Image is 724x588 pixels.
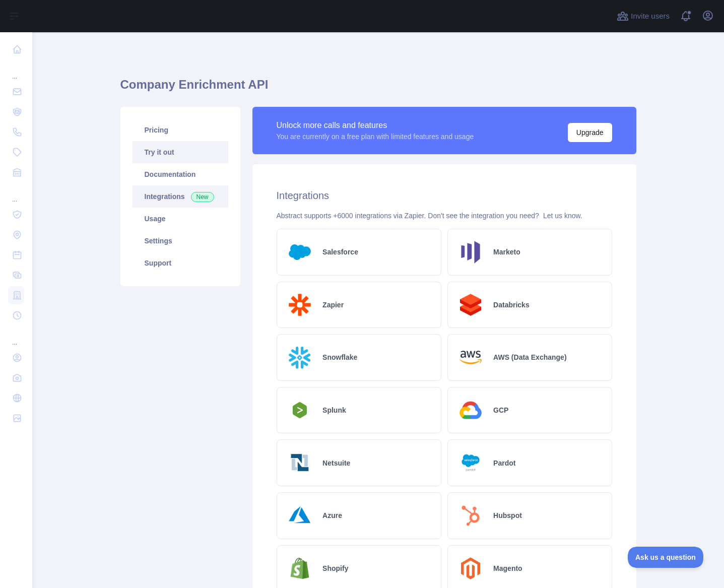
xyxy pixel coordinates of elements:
img: Logo [456,501,486,531]
h2: GCP [493,405,508,415]
img: Logo [285,290,315,320]
img: Logo [456,343,486,372]
a: Integrations New [133,185,228,208]
button: Upgrade [568,123,612,142]
h2: Integrations [277,188,612,203]
h2: Hubspot [493,510,522,520]
img: Logo [456,290,486,320]
h2: Zapier [322,300,344,310]
h2: Shopify [322,563,348,573]
span: New [191,192,214,202]
div: ... [8,183,24,204]
img: Logo [285,501,315,531]
h2: Magento [493,563,522,573]
h2: Pardot [493,458,515,468]
h2: Salesforce [322,247,358,257]
a: Settings [133,230,228,252]
img: Logo [285,237,315,267]
a: Pricing [133,119,228,141]
a: Try it out [133,141,228,163]
a: Documentation [133,163,228,185]
h2: Netsuite [322,458,350,468]
img: Logo [285,399,315,421]
img: Logo [285,448,315,478]
div: You are currently on a free plan with limited features and usage [277,132,474,142]
h2: Azure [322,510,342,520]
iframe: Toggle Customer Support [628,547,704,568]
div: ... [8,326,24,347]
h2: Snowflake [322,352,357,362]
img: Logo [456,396,486,425]
img: Logo [285,343,315,372]
h2: Databricks [493,300,530,310]
h1: Company Enrichment API [120,77,636,101]
a: Support [133,252,228,274]
h2: Marketo [493,247,520,257]
img: Logo [285,554,315,583]
a: Let us know. [543,212,582,220]
button: Invite users [615,8,672,24]
div: ... [8,60,24,81]
img: Logo [456,237,486,267]
a: Usage [133,208,228,230]
img: Logo [456,448,486,478]
div: Unlock more calls and features [277,119,474,132]
div: Abstract supports +6000 integrations via Zapier. Don't see the integration you need? [277,211,612,221]
h2: Splunk [322,405,346,415]
img: Logo [456,554,486,583]
span: Invite users [631,11,670,22]
h2: AWS (Data Exchange) [493,352,566,362]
